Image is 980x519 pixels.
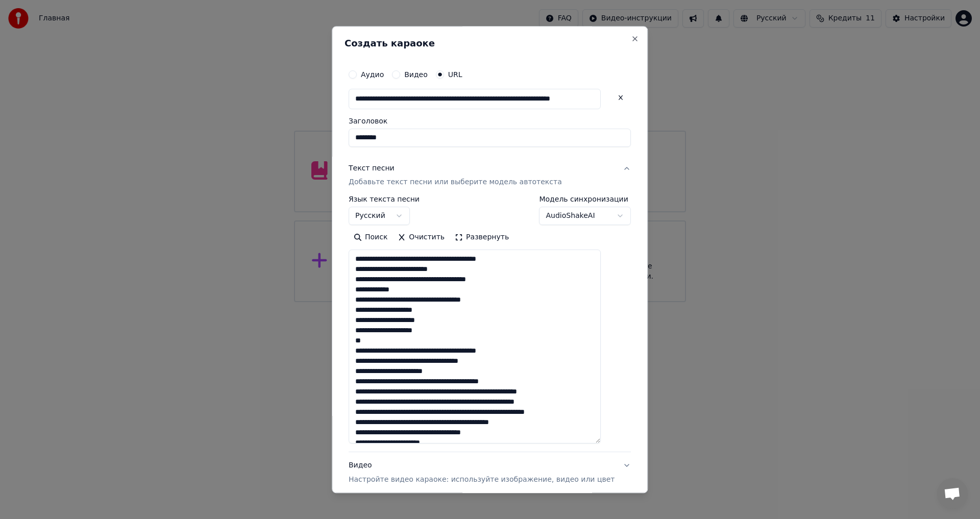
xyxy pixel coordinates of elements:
button: Развернуть [450,230,514,246]
button: ВидеоНастройте видео караоке: используйте изображение, видео или цвет [349,453,631,493]
label: URL [448,71,462,78]
label: Заголовок [349,117,631,125]
label: Видео [404,71,428,78]
p: Добавьте текст песни или выберите модель автотекста [349,178,562,188]
button: Текст песниДобавьте текст песни или выберите модель автотекста [349,155,631,196]
div: Текст песни [349,163,395,174]
label: Аудио [361,71,384,78]
button: Поиск [349,230,393,246]
label: Модель синхронизации [540,196,631,203]
p: Настройте видео караоке: используйте изображение, видео или цвет [349,475,615,485]
label: Язык текста песни [349,196,420,203]
button: Очистить [393,230,450,246]
h2: Создать караоке [345,39,635,48]
div: Видео [349,461,615,485]
div: Текст песниДобавьте текст песни или выберите модель автотекста [349,196,631,452]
